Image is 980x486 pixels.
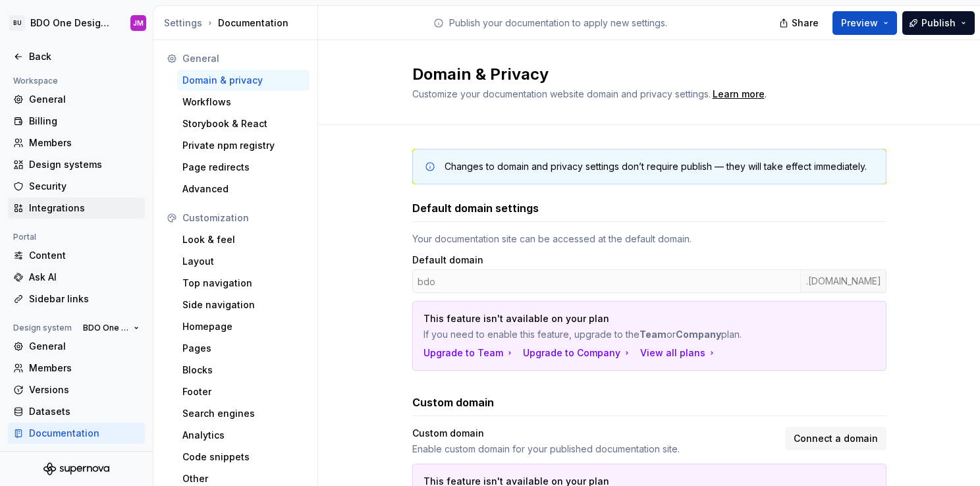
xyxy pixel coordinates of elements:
[182,429,304,442] div: Analytics
[902,11,975,35] button: Publish
[164,16,202,30] button: Settings
[29,405,140,418] div: Datasets
[182,52,304,65] div: General
[177,294,310,315] a: Side navigation
[29,202,140,215] div: Integrations
[773,11,827,35] button: Share
[177,70,310,91] a: Domain & privacy
[29,180,140,193] div: Security
[29,249,140,262] div: Content
[412,427,777,440] div: Custom domain
[177,425,310,446] a: Analytics
[412,232,886,246] div: Your documentation site can be accessed at the default domain.
[412,254,483,267] label: Default domain
[182,211,304,225] div: Customization
[711,90,767,99] span: .
[423,328,783,341] p: If you need to enable this feature, upgrade to the or plan.
[30,16,115,30] div: BDO One Design System
[177,360,310,381] a: Blocks
[832,11,897,35] button: Preview
[8,229,41,245] div: Portal
[182,342,304,355] div: Pages
[164,16,312,30] div: Documentation
[8,73,63,89] div: Workspace
[785,427,886,450] button: Connect a domain
[8,89,145,110] a: General
[29,271,140,284] div: Ask AI
[182,182,304,196] div: Advanced
[8,154,145,175] a: Design systems
[182,450,304,464] div: Code snippets
[794,432,878,445] span: Connect a domain
[8,198,145,219] a: Integrations
[29,427,140,440] div: Documentation
[8,379,145,400] a: Versions
[921,16,956,30] span: Publish
[29,292,140,306] div: Sidebar links
[9,15,25,31] div: BU
[182,364,304,377] div: Blocks
[423,312,783,325] p: This feature isn't available on your plan
[412,88,711,99] span: Customize your documentation website domain and privacy settings.
[8,245,145,266] a: Content
[412,64,871,85] h2: Domain & Privacy
[177,273,310,294] a: Top navigation
[177,316,310,337] a: Homepage
[676,329,721,340] strong: Company
[792,16,819,30] span: Share
[3,9,150,38] button: BUBDO One Design SystemJM
[182,139,304,152] div: Private npm registry
[8,401,145,422] a: Datasets
[177,92,310,113] a: Workflows
[182,407,304,420] div: Search engines
[841,16,878,30] span: Preview
[8,176,145,197] a: Security
[8,132,145,153] a: Members
[29,50,140,63] div: Back
[182,161,304,174] div: Page redirects
[8,111,145,132] a: Billing
[29,136,140,149] div: Members
[182,233,304,246] div: Look & feel
[713,88,765,101] a: Learn more
[8,46,145,67] a: Back
[29,115,140,128] div: Billing
[182,385,304,398] div: Footer
[177,446,310,468] a: Code snippets
[423,346,515,360] button: Upgrade to Team
[8,336,145,357] a: General
[449,16,667,30] p: Publish your documentation to apply new settings.
[182,277,304,290] div: Top navigation
[8,267,145,288] a: Ask AI
[177,178,310,200] a: Advanced
[177,229,310,250] a: Look & feel
[523,346,632,360] button: Upgrade to Company
[182,74,304,87] div: Domain & privacy
[8,358,145,379] a: Members
[182,117,304,130] div: Storybook & React
[29,362,140,375] div: Members
[8,423,145,444] a: Documentation
[640,346,717,360] button: View all plans
[8,320,77,336] div: Design system
[29,158,140,171] div: Design systems
[182,95,304,109] div: Workflows
[640,329,667,340] strong: Team
[177,403,310,424] a: Search engines
[83,323,128,333] span: BDO One Design System
[182,255,304,268] div: Layout
[177,251,310,272] a: Layout
[177,338,310,359] a: Pages
[177,157,310,178] a: Page redirects
[412,200,539,216] h3: Default domain settings
[133,18,144,28] div: JM
[182,320,304,333] div: Homepage
[412,394,494,410] h3: Custom domain
[43,462,109,475] a: Supernova Logo
[182,472,304,485] div: Other
[29,93,140,106] div: General
[177,135,310,156] a: Private npm registry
